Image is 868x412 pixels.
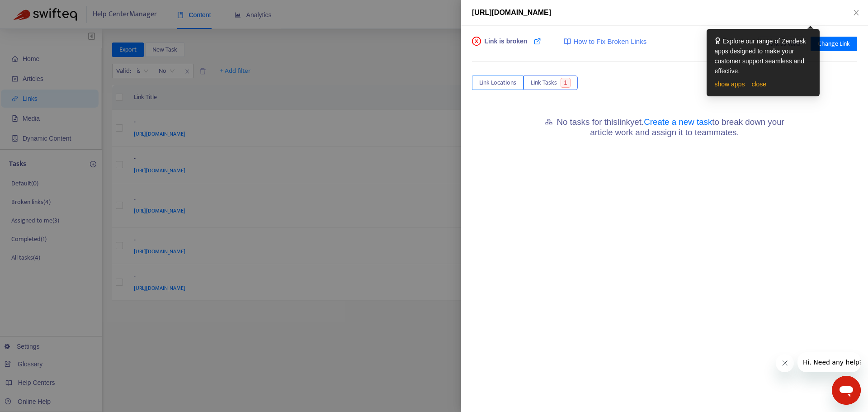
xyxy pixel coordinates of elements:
[524,76,578,90] button: Link Tasks1
[644,117,712,127] a: Create a new task
[832,376,861,405] iframe: Button to launch messaging window
[751,81,766,88] a: close
[5,6,65,14] span: Hi. Need any help?
[479,78,516,88] span: Link Locations
[715,81,745,88] a: show apps
[564,37,646,47] a: How to Fix Broken Links
[485,37,528,55] span: Link is broken
[811,37,857,51] button: Change Link
[531,78,557,88] span: Link Tasks
[715,36,811,76] div: Explore our range of Zendesk apps designed to make your customer support seamless and effective.
[472,9,551,16] span: [URL][DOMAIN_NAME]
[853,9,860,16] span: close
[472,76,524,90] button: Link Locations
[573,37,646,47] span: How to Fix Broken Links
[776,354,794,372] iframe: Close message
[540,117,789,137] h5: No tasks for this link yet. to break down your article work and assign it to teammates.
[818,39,850,49] span: Change Link
[564,38,571,45] img: image-link
[561,78,571,88] span: 1
[797,352,861,372] iframe: Message from company
[850,9,863,17] button: Close
[472,37,481,46] span: close-circle
[545,118,553,126] span: gold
